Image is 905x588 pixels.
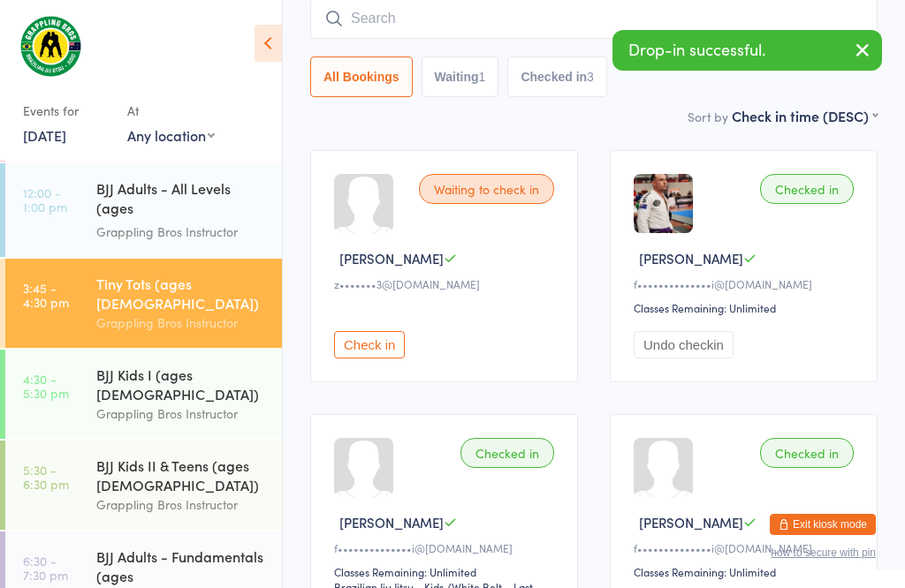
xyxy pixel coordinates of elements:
div: Classes Remaining: Unlimited [634,300,859,315]
img: image1714803836.png [634,174,693,233]
div: Checked in [460,438,554,468]
button: Exit kiosk mode [770,514,876,535]
div: Checked in [760,174,854,204]
time: 4:30 - 5:30 pm [23,372,69,400]
img: Grappling Bros Wollongong [18,13,84,79]
div: At [127,96,215,125]
a: 12:00 -1:00 pmBJJ Adults - All Levels (ages [DEMOGRAPHIC_DATA]+)Grappling Bros Instructor [5,163,282,257]
div: Any location [127,125,215,145]
time: 6:30 - 7:30 pm [23,554,68,582]
a: [DATE] [23,125,66,145]
time: 12:00 - 1:00 pm [23,185,67,214]
div: Classes Remaining: Unlimited [334,564,559,579]
div: Events for [23,96,110,125]
div: Tiny Tots (ages [DEMOGRAPHIC_DATA]) [96,274,267,313]
div: Checked in [760,438,854,468]
div: f••••••••••••••i@[DOMAIN_NAME] [334,540,559,555]
div: 1 [479,70,486,84]
div: Drop-in successful. [612,30,882,71]
div: BJJ Kids II & Teens (ages [DEMOGRAPHIC_DATA]) [96,456,267,494]
div: z•••••••3@[DOMAIN_NAME] [334,276,559,291]
div: Grappling Bros Instructor [96,403,267,424]
div: Grappling Bros Instructor [96,494,267,515]
div: Check in time (DESC) [732,106,878,125]
a: 4:30 -5:30 pmBJJ Kids I (ages [DEMOGRAPHIC_DATA])Grappling Bros Instructor [5,350,282,439]
span: [PERSON_NAME] [339,513,444,531]
button: Checked in3 [507,57,607,97]
div: BJJ Adults - All Levels (ages [DEMOGRAPHIC_DATA]+) [96,178,267,222]
a: 3:45 -4:30 pmTiny Tots (ages [DEMOGRAPHIC_DATA])Grappling Bros Instructor [5,259,282,348]
time: 5:30 - 6:30 pm [23,463,69,491]
time: 3:45 - 4:30 pm [23,281,69,309]
label: Sort by [688,108,728,125]
div: Waiting to check in [419,174,554,204]
div: Classes Remaining: Unlimited [634,564,859,579]
span: [PERSON_NAME] [639,249,743,268]
div: 3 [587,70,594,84]
button: Waiting1 [422,57,499,97]
span: [PERSON_NAME] [339,249,444,268]
button: All Bookings [310,57,413,97]
a: 5:30 -6:30 pmBJJ Kids II & Teens (ages [DEMOGRAPHIC_DATA])Grappling Bros Instructor [5,441,282,530]
div: f••••••••••••••i@[DOMAIN_NAME] [634,276,859,291]
div: BJJ Kids I (ages [DEMOGRAPHIC_DATA]) [96,365,267,403]
div: f••••••••••••••i@[DOMAIN_NAME] [634,540,859,555]
button: Undo checkin [634,331,734,358]
button: how to secure with pin [771,547,876,559]
div: Grappling Bros Instructor [96,222,267,242]
button: Check in [334,331,405,358]
span: [PERSON_NAME] [639,513,743,531]
div: Grappling Bros Instructor [96,313,267,333]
